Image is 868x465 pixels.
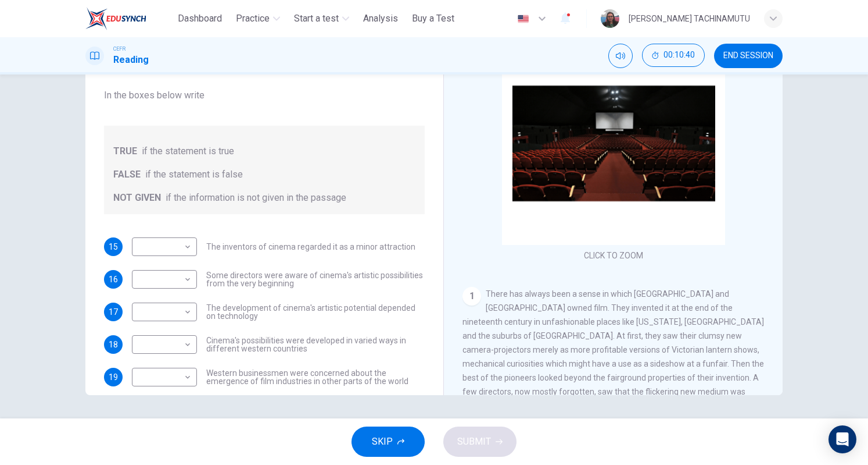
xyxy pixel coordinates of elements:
[206,369,425,385] span: Western businessmen were concerned about the emergence of film industries in other parts of the w...
[109,340,118,349] span: 18
[363,12,398,26] span: Analysis
[407,8,459,29] button: Buy a Test
[113,168,141,182] span: FALSE
[642,44,705,68] div: Hide
[351,427,425,457] button: SKIP
[145,168,243,182] span: if the statement is false
[236,12,270,26] span: Practice
[113,53,149,67] h1: Reading
[608,44,633,68] div: Mute
[601,9,619,28] img: Profile picture
[113,191,161,205] span: NOT GIVEN
[294,12,339,26] span: Start a test
[714,44,783,68] button: END SESSION
[516,15,530,23] img: en
[723,51,773,61] span: END SESSION
[85,7,146,30] img: ELTC logo
[109,275,118,283] span: 16
[178,12,222,26] span: Dashboard
[663,51,695,60] span: 00:10:40
[289,8,354,29] button: Start a test
[113,144,137,158] span: TRUE
[109,373,118,381] span: 19
[166,191,346,205] span: if the information is not given in the passage
[358,8,403,29] button: Analysis
[206,271,425,287] span: Some directors were aware of cinema's artistic possibilities from the very beginning
[109,308,118,316] span: 17
[206,336,425,353] span: Cinema's possibilities were developed in varied ways in different western countries
[372,434,393,450] span: SKIP
[231,8,285,29] button: Practice
[142,144,234,158] span: if the statement is true
[109,243,118,251] span: 15
[412,12,454,26] span: Buy a Test
[642,44,705,67] button: 00:10:40
[828,425,856,453] div: Open Intercom Messenger
[85,7,173,30] a: ELTC logo
[462,287,481,306] div: 1
[173,8,227,29] button: Dashboard
[113,45,125,53] span: CEFR
[206,243,415,251] span: The inventors of cinema regarded it as a minor attraction
[629,12,750,26] div: [PERSON_NAME] TACHINAMUTU
[206,304,425,320] span: The development of cinema's artistic potential depended on technology
[104,47,425,102] span: Do the following statements agree with the information given in the Reading Passage? In the boxes...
